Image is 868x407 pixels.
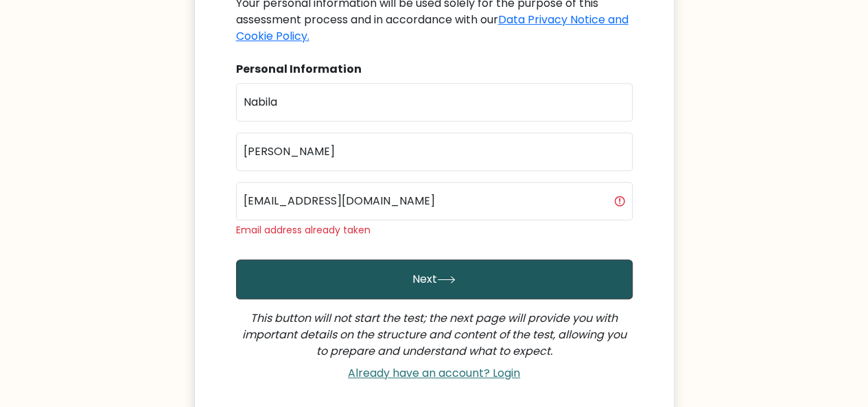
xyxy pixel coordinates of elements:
[236,61,633,78] div: Personal Information
[236,83,633,121] input: First name
[236,12,629,44] a: Data Privacy Notice and Cookie Policy.
[236,182,633,220] input: Email
[342,365,526,381] a: Already have an account? Login
[236,223,633,237] div: Email address already taken
[236,132,633,171] input: Last name
[236,259,633,299] button: Next
[242,310,626,359] i: This button will not start the test; the next page will provide you with important details on the...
